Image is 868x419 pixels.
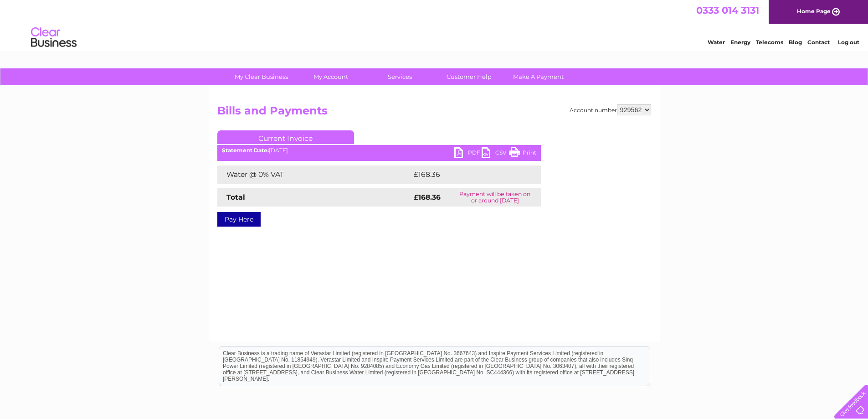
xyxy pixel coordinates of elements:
a: Contact [807,39,830,46]
a: My Clear Business [224,68,299,85]
a: Make A Payment [501,68,576,85]
a: Blog [789,39,802,46]
a: 0333 014 3131 [696,5,759,16]
div: Account number [570,104,651,115]
a: Print [509,147,536,160]
a: My Account [293,68,368,85]
a: Customer Help [431,68,507,85]
a: Water [708,39,725,46]
a: Current Invoice [217,130,354,144]
td: £168.36 [411,166,524,184]
strong: £168.36 [414,193,441,202]
td: Water @ 0% VAT [217,166,411,184]
a: PDF [454,147,482,160]
img: logo.png [31,24,77,52]
a: Services [362,68,437,85]
h2: Bills and Payments [217,104,651,122]
a: Log out [838,39,859,46]
a: CSV [482,147,509,160]
strong: Total [226,193,245,202]
a: Pay Here [217,212,261,227]
b: Statement Date: [222,147,269,154]
a: Energy [730,39,750,46]
div: [DATE] [217,147,541,154]
td: Payment will be taken on or around [DATE] [449,188,541,207]
div: Clear Business is a trading name of Verastar Limited (registered in [GEOGRAPHIC_DATA] No. 3667643... [219,5,650,44]
a: Telecoms [756,39,783,46]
